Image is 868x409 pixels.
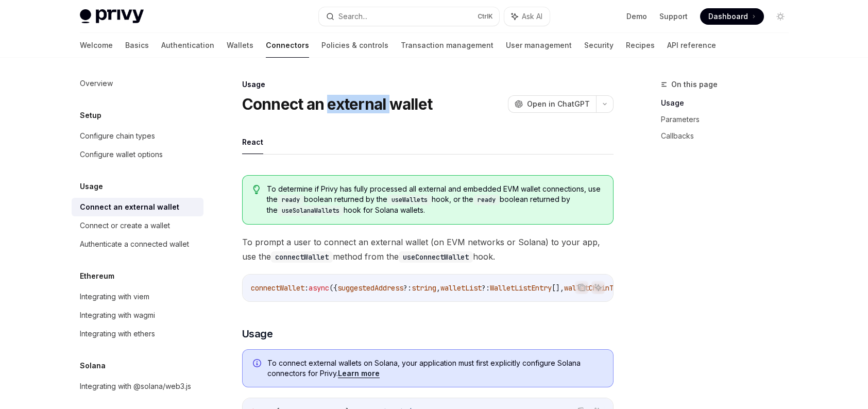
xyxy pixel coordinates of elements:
[242,95,433,113] h1: Connect an external wallet
[80,270,114,282] h5: Ethereum
[319,7,499,26] button: Search...CtrlK
[338,369,380,378] a: Learn more
[337,283,403,293] span: suggestedAddress
[329,283,337,293] span: ({
[80,130,155,142] div: Configure chain types
[527,99,590,109] span: Open in ChatGPT
[267,184,602,216] span: To determine if Privy has fully processed all external and embedded EVM wallet connections, use t...
[403,283,412,293] span: ?:
[440,283,482,293] span: walletList
[584,33,614,58] a: Security
[473,195,500,205] code: ready
[80,309,155,321] div: Integrating with wagmi
[72,235,203,253] a: Authenticate a connected wallet
[72,306,203,325] a: Integrating with wagmi
[399,251,473,263] code: useConnectWallet
[661,95,797,111] a: Usage
[80,219,170,232] div: Connect or create a wallet
[309,283,329,293] span: async
[72,325,203,343] a: Integrating with ethers
[267,358,603,379] span: To connect external wallets on Solana, your application must first explicitly configure Solana co...
[412,283,436,293] span: string
[708,11,748,22] span: Dashboard
[504,7,550,26] button: Ask AI
[80,238,189,250] div: Authenticate a connected wallet
[72,145,203,164] a: Configure wallet options
[304,283,309,293] span: :
[251,283,304,293] span: connectWallet
[436,283,440,293] span: ,
[506,33,572,58] a: User management
[242,79,614,90] div: Usage
[242,130,263,154] button: React
[772,8,789,25] button: Toggle dark mode
[80,380,191,393] div: Integrating with @solana/web3.js
[700,8,764,25] a: Dashboard
[626,33,655,58] a: Recipes
[661,111,797,128] a: Parameters
[253,359,263,369] svg: Info
[564,283,626,293] span: walletChainType
[490,283,552,293] span: WalletListEntry
[321,33,388,58] a: Policies & controls
[72,74,203,93] a: Overview
[80,201,179,213] div: Connect an external wallet
[478,12,493,21] span: Ctrl K
[242,235,614,264] span: To prompt a user to connect an external wallet (on EVM networks or Solana) to your app, use the m...
[659,11,688,22] a: Support
[80,33,113,58] a: Welcome
[80,77,113,90] div: Overview
[671,78,718,91] span: On this page
[161,33,214,58] a: Authentication
[338,10,367,23] div: Search...
[508,95,596,113] button: Open in ChatGPT
[72,127,203,145] a: Configure chain types
[401,33,493,58] a: Transaction management
[278,195,304,205] code: ready
[575,281,588,294] button: Copy the contents from the code block
[482,283,490,293] span: ?:
[626,11,647,22] a: Demo
[387,195,432,205] code: useWallets
[80,109,101,122] h5: Setup
[80,291,149,303] div: Integrating with viem
[591,281,605,294] button: Ask AI
[80,328,155,340] div: Integrating with ethers
[552,283,564,293] span: [],
[266,33,309,58] a: Connectors
[227,33,253,58] a: Wallets
[661,128,797,144] a: Callbacks
[80,180,103,193] h5: Usage
[80,9,144,24] img: light logo
[72,287,203,306] a: Integrating with viem
[72,216,203,235] a: Connect or create a wallet
[253,185,260,194] svg: Tip
[80,148,163,161] div: Configure wallet options
[522,11,542,22] span: Ask AI
[80,360,106,372] h5: Solana
[278,206,344,216] code: useSolanaWallets
[271,251,333,263] code: connectWallet
[242,327,273,341] span: Usage
[667,33,716,58] a: API reference
[125,33,149,58] a: Basics
[72,377,203,396] a: Integrating with @solana/web3.js
[72,198,203,216] a: Connect an external wallet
